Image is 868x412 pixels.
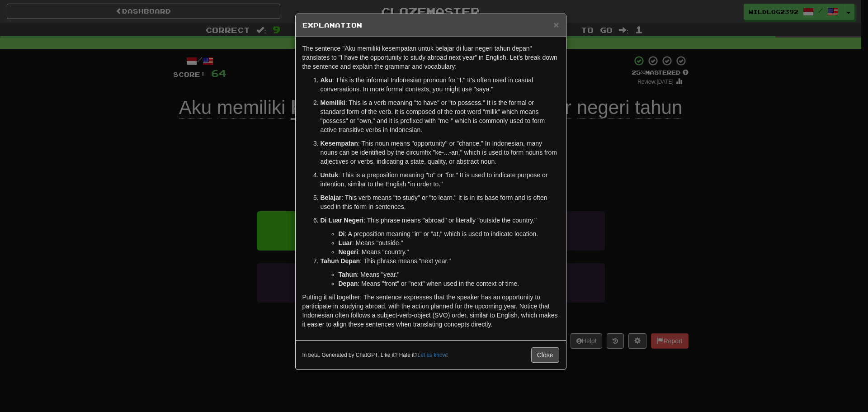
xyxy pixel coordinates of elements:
p: : This phrase means "abroad" or literally "outside the country." [321,216,559,225]
strong: Aku [321,76,332,84]
p: : This phrase means "next year." [321,256,559,265]
li: : Means "front" or "next" when used in the context of time. [339,279,559,288]
p: The sentence "Aku memiliki kesempatan untuk belajar di luar negeri tahun depan" translates to "I ... [302,44,559,71]
strong: Depan [339,280,358,287]
button: Close [531,347,559,363]
strong: Negeri [339,248,359,256]
p: Putting it all together: The sentence expresses that the speaker has an opportunity to participat... [302,293,559,329]
li: : Means "outside." [339,238,559,247]
strong: Tahun Depan [321,257,360,265]
h5: Explanation [302,21,559,30]
li: : A preposition meaning "in" or "at," which is used to indicate location. [339,229,559,238]
span: × [553,19,559,30]
p: : This is the informal Indonesian pronoun for "I." It's often used in casual conversations. In mo... [321,76,559,94]
strong: Memiliki [321,99,345,106]
p: : This noun means "opportunity" or "chance." In Indonesian, many nouns can be identified by the c... [321,139,559,166]
button: Close [553,20,559,29]
p: : This verb means "to study" or "to learn." It is in its base form and is often used in this form... [321,193,559,211]
strong: Di Luar Negeri [321,217,364,224]
strong: Tahun [339,271,357,278]
strong: Di [339,230,345,237]
strong: Luar [339,239,352,246]
strong: Untuk [321,171,339,179]
li: : Means "country." [339,247,559,256]
small: In beta. Generated by ChatGPT. Like it? Hate it? ! [302,351,448,359]
strong: Kesempatan [321,140,358,147]
a: Let us know [418,352,446,358]
p: : This is a preposition meaning "to" or "for." It is used to indicate purpose or intention, simil... [321,170,559,189]
p: : This is a verb meaning "to have" or "to possess." It is the formal or standard form of the verb... [321,98,559,134]
li: : Means "year." [339,270,559,279]
strong: Belajar [321,194,342,201]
